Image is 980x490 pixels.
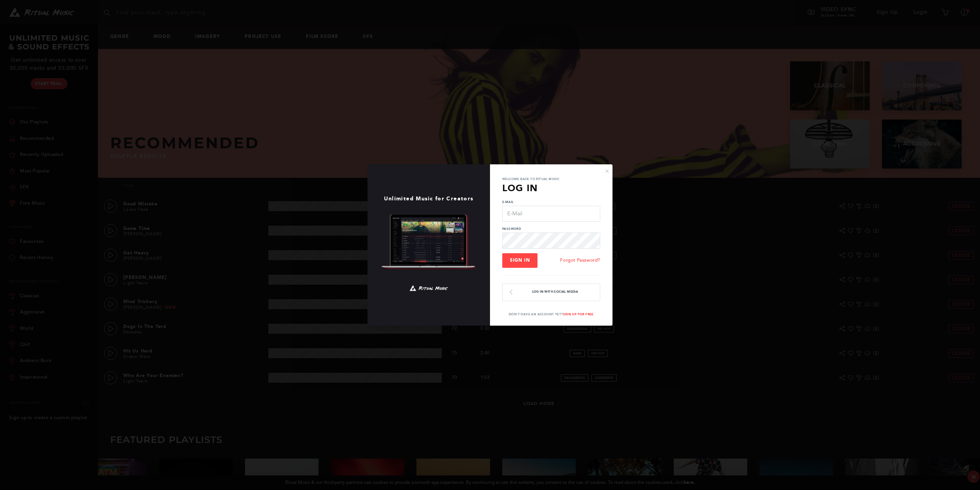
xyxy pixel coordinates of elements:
label: E-Mail [502,200,600,204]
button: Log In with Social Media [502,284,600,301]
button: × [605,167,609,174]
a: Sign Up For Free [563,312,594,316]
img: Ritual Music [381,214,477,270]
img: Ritual Music [410,282,448,294]
span: Sign In [510,257,530,263]
p: Don't have an account yet? [490,312,612,316]
a: Forgot Password? [560,257,600,264]
p: Welcome back to Ritual Music [502,177,600,181]
h3: Log In [502,181,600,195]
label: Password [502,226,600,231]
input: E-Mail [502,206,600,222]
h1: Unlimited Music for Creators [367,196,490,202]
button: Sign In [502,253,537,268]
